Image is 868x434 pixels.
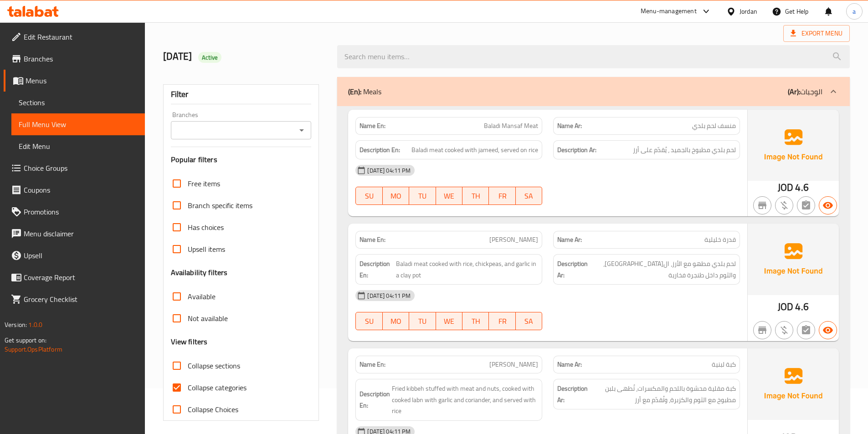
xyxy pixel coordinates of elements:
[4,26,145,48] a: Edit Restaurant
[24,206,138,217] span: Promotions
[590,258,736,281] span: لحم بلدي مطهو مع الأرز، الحمص، والثوم داخل طنجرة فخارية
[788,86,822,97] p: الوجبات
[295,124,308,137] button: Open
[24,163,138,174] span: Choice Groups
[489,360,538,369] span: [PERSON_NAME]
[188,222,224,233] span: Has choices
[557,235,582,245] strong: Name Ar:
[364,166,414,175] span: [DATE] 04:11 PM
[413,189,432,203] span: TU
[748,110,839,181] img: Ae5nvW7+0k+MAAAAAElFTkSuQmCC
[364,291,414,300] span: [DATE] 04:11 PM
[516,187,542,205] button: SA
[436,312,462,330] button: WE
[748,224,839,295] img: Ae5nvW7+0k+MAAAAAElFTkSuQmCC
[819,321,837,339] button: Available
[778,179,793,196] span: JOD
[557,144,596,156] strong: Description Ar:
[24,184,138,195] span: Coupons
[171,85,312,104] div: Filter
[704,235,736,245] span: قدرة خليلية
[188,178,220,189] span: Free items
[493,189,512,203] span: FR
[171,154,312,165] h3: Popular filters
[489,312,515,330] button: FR
[4,288,145,310] a: Grocery Checklist
[411,144,538,156] span: Baladi meat cooked with jameed, served on rice
[692,121,736,131] span: منسف لحم بلدي
[4,48,145,70] a: Branches
[557,258,588,281] strong: Description Ar:
[171,267,228,278] h3: Availability filters
[557,360,582,369] strong: Name Ar:
[489,235,538,245] span: [PERSON_NAME]
[5,334,46,346] span: Get support on:
[4,223,145,245] a: Menu disclaimer
[188,244,225,255] span: Upsell items
[188,200,252,211] span: Branch specific items
[413,315,432,328] span: TU
[19,97,138,108] span: Sections
[853,6,856,16] span: a
[712,360,736,369] span: كبة لبنية
[383,312,409,330] button: MO
[466,189,485,203] span: TH
[360,235,385,245] strong: Name En:
[4,179,145,201] a: Coupons
[360,315,379,328] span: SU
[641,6,697,17] div: Menu-management
[360,121,385,131] strong: Name En:
[748,348,839,419] img: Ae5nvW7+0k+MAAAAAElFTkSuQmCC
[516,312,542,330] button: SA
[466,315,485,328] span: TH
[484,121,538,131] span: Baladi Mansaf Meat
[819,196,837,214] button: Available
[171,337,208,347] h3: View filters
[4,157,145,179] a: Choice Groups
[348,85,361,98] b: (En):
[783,25,850,42] span: Export Menu
[188,382,247,393] span: Collapse categories
[436,187,462,205] button: WE
[5,343,62,355] a: Support.OpsPlatform
[198,53,222,62] span: Active
[4,201,145,223] a: Promotions
[360,388,390,411] strong: Description En:
[188,360,240,371] span: Collapse sections
[440,315,459,328] span: WE
[5,319,27,331] span: Version:
[188,313,228,324] span: Not available
[740,6,757,16] div: Jordan
[386,315,406,328] span: MO
[788,85,800,98] b: (Ar):
[383,187,409,205] button: MO
[392,383,538,417] span: Fried kibbeh stuffed with meat and nuts, cooked with cooked labn with garlic and coriander, and s...
[519,315,539,328] span: SA
[360,144,400,156] strong: Description En:
[188,404,238,415] span: Collapse Choices
[360,189,379,203] span: SU
[775,321,793,339] button: Purchased item
[386,189,406,203] span: MO
[198,52,222,63] div: Active
[11,135,145,157] a: Edit Menu
[753,196,771,214] button: Not branch specific item
[360,258,394,281] strong: Description En:
[24,31,138,42] span: Edit Restaurant
[11,113,145,135] a: Full Menu View
[337,77,850,106] div: (En): Meals(Ar):الوجبات
[489,187,515,205] button: FR
[590,383,736,405] span: كبة مقلية محشوة باللحم والمكسرات، تُطهى بلبن مطبوخ مع الثوم والكزبرة، وتُقدّم مع أرز
[26,75,138,86] span: Menus
[19,141,138,152] span: Edit Menu
[4,70,145,92] a: Menus
[396,258,538,281] span: Baladi meat cooked with rice, chickpeas, and garlic in a clay pot
[795,179,808,196] span: 4.6
[797,196,815,214] button: Not has choices
[775,196,793,214] button: Purchased item
[440,189,459,203] span: WE
[519,189,539,203] span: SA
[24,250,138,261] span: Upsell
[409,312,436,330] button: TU
[24,294,138,305] span: Grocery Checklist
